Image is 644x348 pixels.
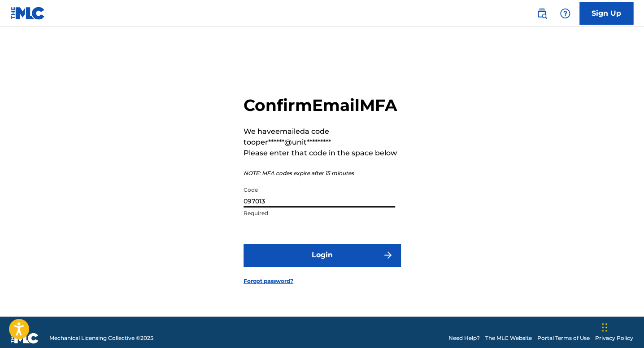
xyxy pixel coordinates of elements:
a: Forgot password? [244,277,293,285]
a: Sign Up [579,2,633,25]
p: Required [244,209,395,217]
img: help [560,8,570,19]
p: Please enter that code in the space below [244,148,400,159]
a: Need Help? [448,334,480,342]
p: NOTE: MFA codes expire after 15 minutes [244,169,400,177]
iframe: Chat Widget [599,305,644,348]
h2: Confirm Email MFA [244,95,400,115]
div: Help [556,4,574,22]
a: Portal Terms of Use [537,334,590,342]
button: Login [244,244,400,266]
img: MLC Logo [11,7,45,20]
div: Drag [602,314,607,341]
img: f7272a7cc735f4ea7f67.svg [383,250,393,260]
a: Public Search [533,4,551,22]
img: search [536,8,547,19]
a: Privacy Policy [595,334,633,342]
span: Mechanical Licensing Collective © 2025 [49,334,153,342]
a: The MLC Website [485,334,532,342]
img: logo [11,333,39,344]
